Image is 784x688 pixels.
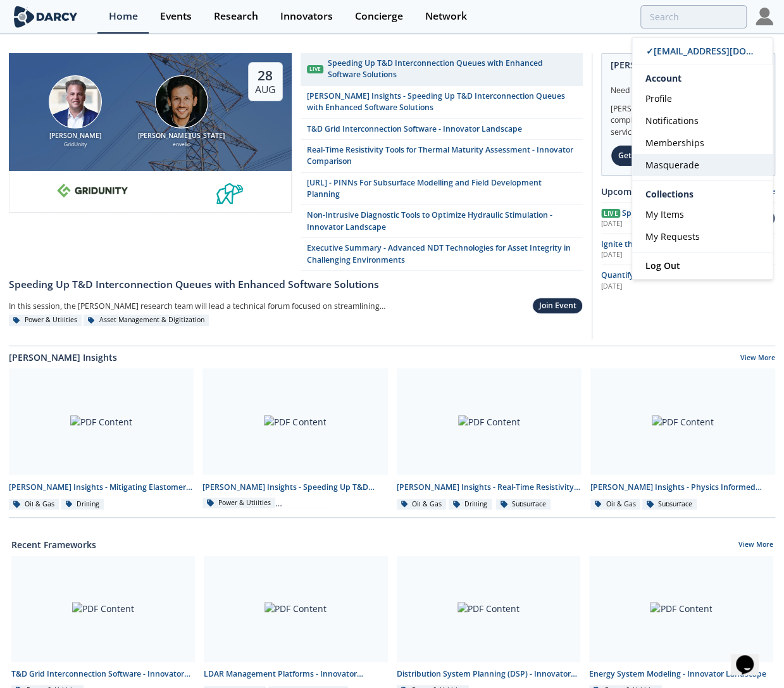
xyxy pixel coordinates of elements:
[301,86,583,119] a: [PERSON_NAME] Insights - Speeding Up T&D Interconnection Queues with Enhanced Software Solutions
[301,119,583,140] a: T&D Grid Interconnection Software - Innovator Landscape
[392,368,586,511] a: PDF Content [PERSON_NAME] Insights - Real-Time Resistivity Tools for Thermal Maturity Assessment ...
[9,315,82,326] div: Power & Utilities
[632,65,773,87] div: Account
[202,482,387,493] div: [PERSON_NAME] Insights - Speeding Up T&D Interconnection Queues with Enhanced Software Solutions
[133,141,230,149] div: envelio
[9,53,292,271] a: Brian Fitzsimons [PERSON_NAME] GridUnity Luigi Montana [PERSON_NAME][US_STATE] envelio 28 Aug
[49,75,102,128] img: Brian Fitzsimons
[632,87,773,109] a: Profile
[611,76,766,96] div: Need help with a project?
[204,668,388,680] div: LDAR Management Platforms - Innovator Comparison
[756,8,773,25] img: Profile
[611,145,677,166] div: Get Started
[589,668,773,680] div: Energy System Modeling - Innovator Landscape
[214,11,258,22] div: Research
[645,115,699,127] span: Notifications
[216,177,243,204] img: 336b6de1-6040-4323-9c13-5718d9811639
[84,315,209,326] div: Asset Management & Digitization
[133,131,230,141] div: [PERSON_NAME][US_STATE]
[328,58,576,81] div: Speeding Up T&D Interconnection Queues with Enhanced Software Solutions
[645,230,700,242] span: My Requests
[632,253,773,279] a: Log Out
[645,137,704,149] span: Memberships
[496,499,551,510] div: Subsurface
[532,297,583,315] button: Join Event
[397,499,447,510] div: Oil & Gas
[9,482,194,493] div: [PERSON_NAME] Insights - Mitigating Elastomer Swelling Issue in Downhole Drilling Mud Motors
[601,185,676,198] a: Upcoming Events
[301,173,583,206] a: [URL] - PINNs For Subsurface Modelling and Field Development Planning
[632,154,773,176] a: Masquerade
[601,208,725,229] a: Live Speeding Up T&D Interconnection Queues with Enhanced Software Solutions [DATE]
[590,482,775,493] div: [PERSON_NAME] Insights - Physics Informed Neural Networks to Accelerate Subsurface Scenario Analysis
[645,159,699,171] span: Masquerade
[611,54,766,76] div: [PERSON_NAME] Concierge
[632,109,773,132] a: Notifications
[301,140,583,173] a: Real-Time Resistivity Tools for Thermal Maturity Assessment - Innovator Comparison
[539,300,576,311] div: Join Event
[355,11,403,22] div: Concierge
[601,239,769,261] span: Ignite the Future: Oxy-Combustion for Low-Carbon Power
[640,5,747,28] input: Advanced Search
[4,368,198,511] a: PDF Content [PERSON_NAME] Insights - Mitigating Elastomer Swelling Issue in Downhole Drilling Mud...
[586,368,780,511] a: PDF Content [PERSON_NAME] Insights - Physics Informed Neural Networks to Accelerate Subsurface Sc...
[11,6,80,28] img: logo-wide.svg
[11,538,96,551] a: Recent Frameworks
[61,499,104,510] div: Drilling
[601,250,775,260] div: [DATE]
[202,497,275,509] div: Power & Utilities
[301,238,583,271] a: Executive Summary - Advanced NDT Technologies for Asset Integrity in Challenging Environments
[611,96,766,138] div: [PERSON_NAME] Partners offers complimentary innovation concierge services for all members.
[397,668,581,680] div: Distribution System Planning (DSP) - Innovator Landscape
[601,209,620,218] span: Live
[307,65,323,73] div: Live
[280,11,333,22] div: Innovators
[731,637,771,675] iframe: chat widget
[301,53,583,86] a: Live Speeding Up T&D Interconnection Queues with Enhanced Software Solutions
[590,499,640,510] div: Oil & Gas
[645,92,672,104] span: Profile
[397,482,582,493] div: [PERSON_NAME] Insights - Real-Time Resistivity Tools for Thermal Maturity Assessment in Unconvent...
[9,297,434,315] div: In this session, the [PERSON_NAME] research team will lead a technical forum focused on streamlin...
[9,271,583,292] a: Speeding Up T&D Interconnection Queues with Enhanced Software Solutions
[9,499,59,510] div: Oil & Gas
[155,75,208,128] img: Luigi Montana
[601,270,775,291] a: Quantifying Resilience: Evaluating High-Impact, Low-Frequency (HILF) Events [DATE]
[738,540,773,551] a: View More
[645,260,680,272] span: Log Out
[632,132,773,154] a: Memberships
[632,203,773,225] a: My Items
[601,239,775,260] a: Ignite the Future: Oxy-Combustion for Low-Carbon Power [DATE]
[27,141,124,149] div: GridUnity
[632,225,773,247] a: My Requests
[27,131,124,141] div: [PERSON_NAME]
[255,67,275,84] div: 28
[109,11,138,22] div: Home
[198,368,392,511] a: PDF Content [PERSON_NAME] Insights - Speeding Up T&D Interconnection Queues with Enhanced Softwar...
[601,270,755,292] span: Quantifying Resilience: Evaluating High-Impact, Low-Frequency (HILF) Events
[642,499,697,510] div: Subsurface
[601,219,725,229] div: [DATE]
[601,282,775,292] div: [DATE]
[160,11,192,22] div: Events
[449,499,492,510] div: Drilling
[645,208,684,220] span: My Items
[11,668,196,680] div: T&D Grid Interconnection Software - Innovator Landscape
[301,205,583,238] a: Non-Intrusive Diagnostic Tools to Optimize Hydraulic Stimulation - Innovator Landscape
[57,177,128,204] img: 10e008b0-193f-493d-a134-a0520e334597
[9,351,117,364] a: [PERSON_NAME] Insights
[255,84,275,96] div: Aug
[425,11,467,22] div: Network
[632,185,773,203] div: Collections
[9,277,583,292] div: Speeding Up T&D Interconnection Queues with Enhanced Software Solutions
[740,353,775,365] a: View More
[632,37,773,65] a: ✓[EMAIL_ADDRESS][DOMAIN_NAME]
